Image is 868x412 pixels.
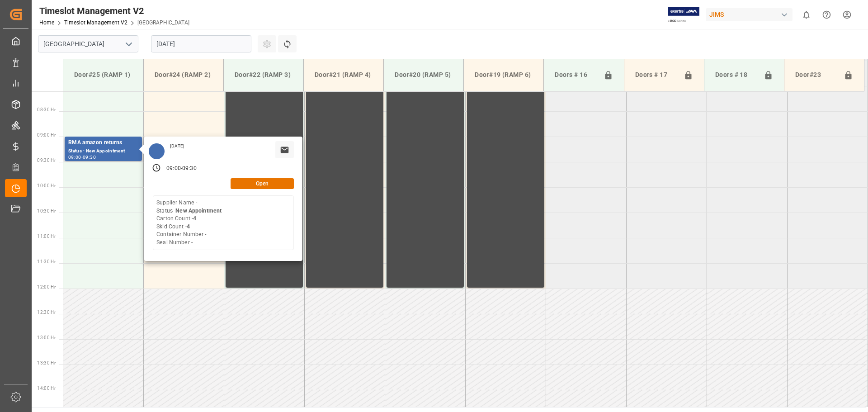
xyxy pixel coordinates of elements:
div: Doors # 16 [551,66,599,84]
div: [DATE] [167,143,188,149]
span: 09:30 Hr [37,158,56,163]
input: Type to search/select [38,35,138,52]
div: RMA amazon returns [68,138,138,147]
button: show 0 new notifications [796,5,816,25]
div: 09:00 [68,155,81,159]
div: Door#25 (RAMP 1) [71,66,136,83]
div: Door#24 (RAMP 2) [151,66,216,83]
div: Doors # 17 [632,66,680,84]
div: Timeslot Management V2 [39,4,189,18]
a: Timeslot Management V2 [64,19,127,26]
input: DD.MM.YYYY [151,35,251,52]
span: 14:00 Hr [37,386,56,391]
div: Doors # 18 [712,66,760,84]
div: Door#20 (RAMP 5) [391,66,456,83]
div: Door#19 (RAMP 6) [471,66,536,83]
button: open menu [122,37,135,51]
span: 09:00 Hr [37,133,56,137]
div: - [81,155,83,159]
div: 09:00 [166,165,181,173]
div: Door#22 (RAMP 3) [231,66,296,83]
div: - [181,165,182,173]
span: 12:00 Hr [37,284,56,289]
span: 12:30 Hr [37,310,56,315]
button: Open [231,178,294,189]
a: Home [39,19,54,26]
span: 10:00 Hr [37,183,56,188]
div: 09:30 [83,155,96,159]
img: Exertis%20JAM%20-%20Email%20Logo.jpg_1722504956.jpg [668,7,699,23]
span: 10:30 Hr [37,208,56,213]
button: JIMS [706,6,796,23]
b: 4 [187,223,190,230]
div: Door#23 [792,66,840,84]
b: 4 [193,215,196,222]
span: 13:30 Hr [37,360,56,365]
span: 11:30 Hr [37,259,56,264]
span: 08:30 Hr [37,107,56,112]
div: Door#21 (RAMP 4) [311,66,376,83]
div: 09:30 [182,165,197,173]
span: 13:00 Hr [37,335,56,340]
div: Supplier Name - Status - Carton Count - Skid Count - Container Number - Seal Number - [156,199,222,246]
div: JIMS [706,8,793,21]
button: Help Center [816,5,837,25]
div: Status - New Appointment [68,147,138,155]
b: New Appointment [175,208,222,214]
span: 11:00 Hr [37,234,56,239]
